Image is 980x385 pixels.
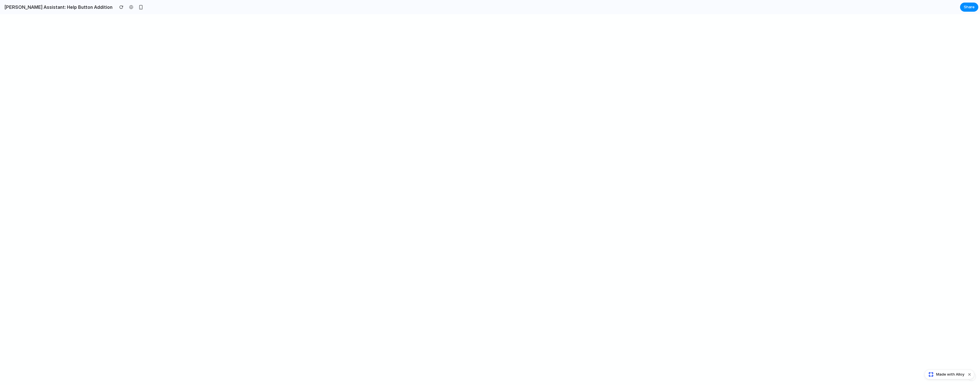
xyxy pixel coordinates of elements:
span: Made with Alloy [936,372,964,377]
h2: [PERSON_NAME] Assistant: Help Button Addition [2,4,113,11]
button: Share [960,3,978,12]
a: Made with Alloy [925,372,965,377]
button: Dismiss watermark [966,371,973,378]
span: Share [964,4,975,10]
